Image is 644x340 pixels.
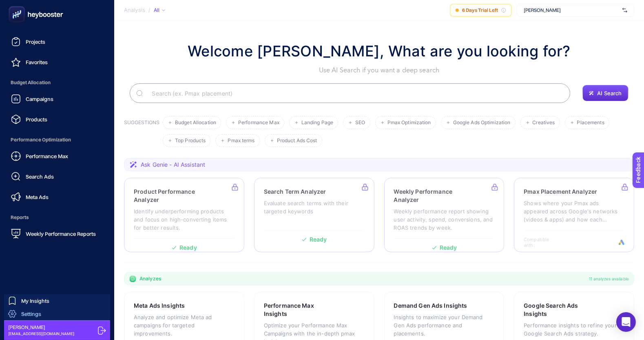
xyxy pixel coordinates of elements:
[355,120,365,126] span: SEO
[533,120,555,126] span: Creatives
[524,302,599,318] h3: Google Search Ads Insights
[26,230,96,237] span: Weekly Performance Reports
[7,91,108,107] a: Campaigns
[7,111,108,127] a: Products
[139,275,161,282] span: Analyzes
[134,302,185,310] h3: Meta Ads Insights
[26,116,47,123] span: Products
[26,153,68,159] span: Performance Max
[26,59,48,65] span: Favorites
[26,96,53,102] span: Campaigns
[124,119,159,147] h3: SUGGESTIONS
[4,307,110,320] a: Settings
[4,294,110,307] a: My Insights
[141,161,205,169] span: Ask Genie - AI Assistant
[7,74,108,91] span: Budget Allocation
[26,194,49,200] span: Meta Ads
[622,6,627,14] img: svg%3e
[148,7,150,13] span: /
[7,209,108,226] span: Reports
[134,313,235,338] p: Analyze and optimize Meta ad campaigns for targeted improvements.
[264,302,339,318] h3: Performance Max Insights
[8,324,74,331] span: [PERSON_NAME]
[188,40,571,62] h1: Welcome [PERSON_NAME], What are you looking for?
[394,302,467,310] h3: Demand Gen Ads Insights
[21,297,49,304] span: My Insights
[582,85,628,101] button: AI Search
[124,7,145,13] span: Analysis
[301,120,333,126] span: Landing Page
[26,38,45,45] span: Projects
[394,313,495,338] p: Insights to maximize your Demand Gen Ads performance and placements.
[7,168,108,185] a: Search Ads
[175,120,216,126] span: Budget Allocation
[21,311,41,317] span: Settings
[7,54,108,70] a: Favorites
[175,138,206,144] span: Top Products
[387,120,431,126] span: Pmax Optimization
[577,120,604,126] span: Placements
[7,132,108,148] span: Performance Optimization
[7,34,108,50] a: Projects
[188,65,571,75] p: Use AI Search if you want a deep search
[238,120,279,126] span: Performance Max
[462,7,498,13] span: 6 Days Trial Left
[597,90,622,96] span: AI Search
[154,7,165,13] div: All
[8,331,74,337] span: [EMAIL_ADDRESS][DOMAIN_NAME]
[589,275,629,282] span: 11 analyzes available
[7,148,108,164] a: Performance Max
[254,178,374,252] a: Search Term AnalyzerEvaluate search terms with their targeted keywordsReady
[228,138,255,144] span: Pmax terms
[453,120,511,126] span: Google Ads Optimization
[7,226,108,242] a: Weekly Performance Reports
[124,178,244,252] a: Product Performance AnalyzerIdentify underperforming products and focus on high-converting items ...
[524,321,624,338] p: Performance insights to refine your Google Search Ads strategy.
[145,82,564,105] input: Search
[384,178,505,252] a: Weekly Performance AnalyzerWeekly performance report showing user activity, spend, conversions, a...
[7,189,108,205] a: Meta Ads
[616,312,636,332] div: Open Intercom Messenger
[524,7,619,13] span: [PERSON_NAME]
[514,178,634,252] a: Pmax Placement AnalyzerShows where your Pmax ads appeared across Google's networks (videos & apps...
[26,173,54,180] span: Search Ads
[5,2,31,9] span: Feedback
[277,138,317,144] span: Product Ads Cost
